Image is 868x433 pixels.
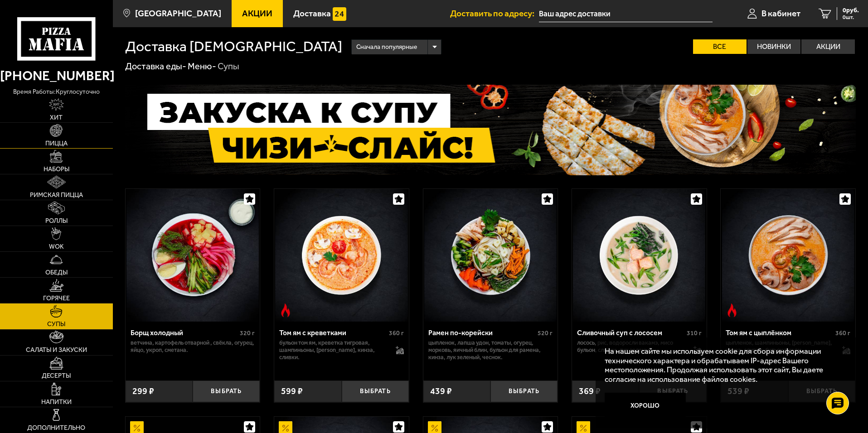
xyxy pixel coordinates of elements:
[722,189,854,321] img: Том ям с цыплёнком
[572,189,707,321] a: Сливочный суп с лососем
[275,189,407,321] img: Том ям с креветками
[693,39,747,54] label: Все
[721,189,855,321] a: Острое блюдоТом ям с цыплёнком
[193,380,260,403] button: Выбрать
[605,346,842,384] p: На нашем сайте мы используем cookie для сбора информации технического характера и обрабатываем IP...
[279,339,387,361] p: бульон том ям, креветка тигровая, шампиньоны, [PERSON_NAME], кинза, сливки.
[131,328,238,337] div: Борщ холодный
[835,329,850,337] span: 360 г
[126,189,260,321] a: Борщ холодный
[539,5,713,22] input: Ваш адрес доставки
[242,9,272,18] span: Акции
[430,387,452,396] span: 439 ₽
[538,329,553,337] span: 520 г
[389,329,404,337] span: 360 г
[218,61,239,72] div: Супы
[801,39,855,54] label: Акции
[428,339,553,361] p: цыпленок, лапша удон, томаты, огурец, морковь, яичный блин, бульон для рамена, кинза, лук зеленый...
[41,399,72,405] span: Напитки
[135,9,221,18] span: [GEOGRAPHIC_DATA]
[30,192,83,198] span: Римская пицца
[579,387,601,396] span: 369 ₽
[26,347,87,353] span: Салаты и закуски
[843,7,859,14] span: 0 руб.
[274,189,409,321] a: Острое блюдоТом ям с креветками
[761,9,800,18] span: В кабинет
[43,295,70,302] span: Горячее
[747,39,801,54] label: Новинки
[725,303,739,317] img: Острое блюдо
[49,244,64,250] span: WOK
[125,61,186,72] a: Доставка еды-
[240,329,255,337] span: 320 г
[27,425,85,431] span: Дополнительно
[423,189,558,321] a: Рамен по-корейски
[132,387,154,396] span: 299 ₽
[42,373,71,379] span: Десерты
[687,329,702,337] span: 310 г
[577,328,684,337] div: Сливочный суп с лососем
[293,9,331,18] span: Доставка
[45,140,68,147] span: Пицца
[45,269,68,276] span: Обеды
[188,61,216,72] a: Меню-
[131,339,255,354] p: ветчина, картофель отварной , свёкла, огурец, яйцо, укроп, сметана.
[45,218,68,224] span: Роллы
[577,339,684,354] p: лосось, рис, водоросли вакамэ, мисо бульон, сливки, лук зеленый.
[47,321,65,327] span: Супы
[342,380,409,403] button: Выбрать
[424,189,557,321] img: Рамен по-корейски
[281,387,303,396] span: 599 ₽
[726,328,833,337] div: Том ям с цыплёнком
[428,328,536,337] div: Рамен по-корейски
[450,9,539,18] span: Доставить по адресу:
[50,115,63,121] span: Хит
[125,39,342,54] h1: Доставка [DEMOGRAPHIC_DATA]
[279,303,292,317] img: Острое блюдо
[356,38,417,56] span: Сначала популярные
[843,14,859,20] span: 0 шт.
[44,166,69,173] span: Наборы
[490,380,558,403] button: Выбрать
[279,328,387,337] div: Том ям с креветками
[605,393,686,420] button: Хорошо
[333,7,346,21] img: 15daf4d41897b9f0e9f617042186c801.svg
[126,189,259,321] img: Борщ холодный
[573,189,705,321] img: Сливочный суп с лососем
